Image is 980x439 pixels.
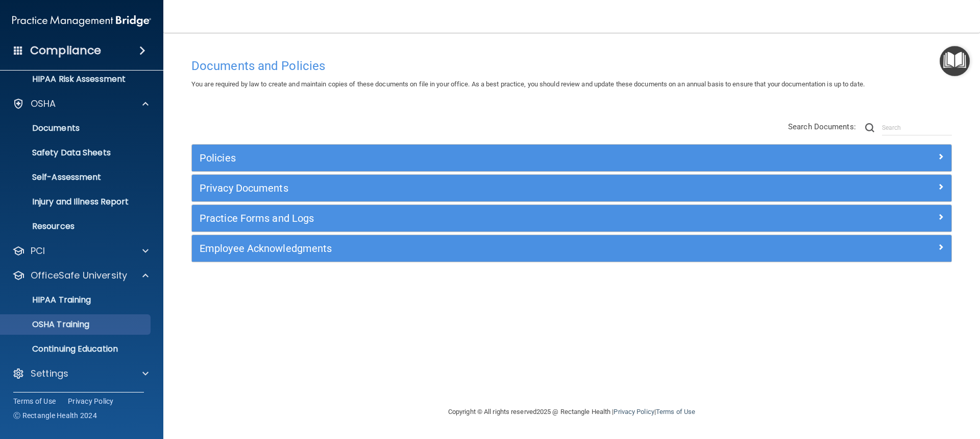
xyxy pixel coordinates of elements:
[12,245,149,257] a: PCI
[7,148,146,158] p: Safety Data Sheets
[788,122,856,131] span: Search Documents:
[191,59,952,73] h4: Documents and Policies
[13,396,56,406] a: Terms of Use
[12,98,149,110] a: OSHA
[200,152,754,164] h5: Policies
[68,396,114,406] a: Privacy Policy
[13,410,97,421] span: Ⓒ Rectangle Health 2024
[200,180,944,196] a: Privacy Documents
[7,123,146,133] p: Documents
[191,80,865,88] span: You are required by law to create and maintain copies of these documents on file in your office. ...
[12,269,149,282] a: OfficeSafe University
[7,295,91,305] p: HIPAA Training
[200,213,754,224] h5: Practice Forms and Logs
[31,367,68,380] p: Settings
[31,98,56,110] p: OSHA
[656,408,695,415] a: Terms of Use
[614,408,654,415] a: Privacy Policy
[385,396,758,428] div: Copyright © All rights reserved 2025 @ Rectangle Health | |
[200,240,944,257] a: Employee Acknowledgments
[803,366,968,407] iframe: Drift Widget Chat Controller
[200,182,754,194] h5: Privacy Documents
[7,344,146,354] p: Continuing Education
[940,46,970,76] button: Open Resource Center
[200,150,944,166] a: Policies
[7,74,146,84] p: HIPAA Risk Assessment
[882,120,952,135] input: Search
[12,11,151,31] img: PMB logo
[7,221,146,232] p: Resources
[7,197,146,207] p: Injury and Illness Report
[200,243,754,254] h5: Employee Acknowledgments
[31,245,45,257] p: PCI
[865,123,874,132] img: ic-search.3b580494.png
[7,172,146,182] p: Self-Assessment
[30,43,101,58] h4: Compliance
[7,319,89,330] p: OSHA Training
[12,367,149,380] a: Settings
[31,269,127,282] p: OfficeSafe University
[200,210,944,226] a: Practice Forms and Logs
